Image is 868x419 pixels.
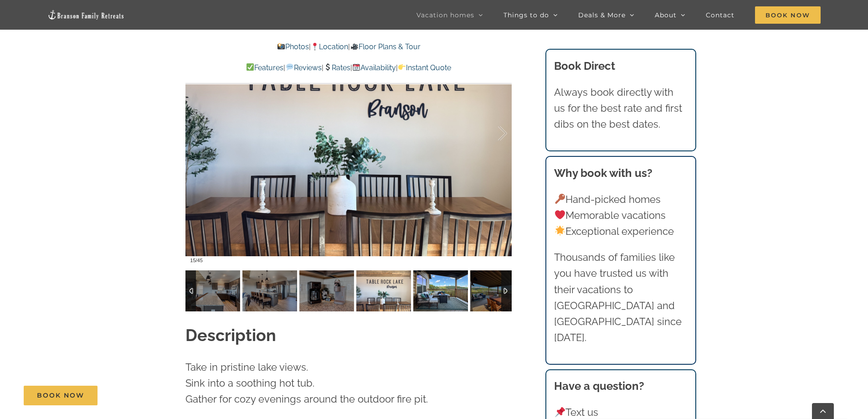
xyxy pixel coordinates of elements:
b: Book Direct [554,59,615,72]
a: Reviews [285,63,321,72]
a: Floor Plans & Tour [350,42,420,51]
span: Vacation homes [416,12,474,18]
img: 💬 [286,63,293,71]
a: Book Now [24,386,98,405]
a: Location [311,42,348,51]
p: | | | | [185,62,512,74]
img: 🌟 [555,226,565,236]
img: 🎥 [351,43,358,50]
img: Branson Family Retreats Logo [47,10,125,20]
span: Book Now [755,6,821,24]
p: | | [185,41,512,53]
img: 🔑 [555,194,565,204]
span: Things to do [503,12,549,18]
span: About [655,12,677,18]
img: 📸 [277,43,285,50]
a: Features [246,63,283,72]
p: Hand-picked homes Memorable vacations Exceptional experience [554,191,687,240]
p: Thousands of families like you have trusted us with their vacations to [GEOGRAPHIC_DATA] and [GEO... [554,249,687,346]
img: 📆 [353,63,360,71]
strong: Have a question? [554,379,644,393]
img: 📌 [555,407,565,417]
img: 📍 [311,43,318,50]
img: Dreamweaver-Cabin-at-Table-Rock-Lake-1015-scaled.jpg-nggid042874-ngg0dyn-120x90-00f0w010c011r110f... [356,270,411,311]
a: Rates [324,63,350,72]
img: 👉 [398,63,406,71]
span: Deals & More [578,12,626,18]
img: Dreamweaver-Cabin-Table-Rock-Lake-2007-scaled.jpg-nggid043194-ngg0dyn-120x90-00f0w010c011r110f110... [470,270,525,311]
span: Contact [706,12,734,18]
img: Dreamweaver-Cabin-at-Table-Rock-Lake-1013-scaled.jpg-nggid042876-ngg0dyn-120x90-00f0w010c011r110f... [242,270,297,311]
img: ❤️ [555,210,565,220]
p: Take in pristine lake views. Sink into a soothing hot tub. Gather for cozy evenings around the ou... [185,359,512,408]
img: ✅ [247,63,254,71]
img: Dreamweaver-Cabin-Table-Rock-Lake-2001-scaled.jpg-nggid043204-ngg0dyn-120x90-00f0w010c011r110f110... [413,270,468,311]
a: Instant Quote [398,63,451,72]
strong: Description [185,326,276,345]
a: Availability [352,63,396,72]
img: 💲 [324,63,331,71]
img: Dreamweaver-Cabin-at-Table-Rock-Lake-1014-scaled.jpg-nggid042875-ngg0dyn-120x90-00f0w010c011r110f... [299,270,354,311]
img: Dreamweaver-Cabin-at-Table-Rock-Lake-1012-scaled.jpg-nggid042877-ngg0dyn-120x90-00f0w010c011r110f... [185,270,240,311]
h3: Why book with us? [554,165,687,181]
a: Photos [277,42,309,51]
p: Always book directly with us for the best rate and first dibs on the best dates. [554,84,687,133]
span: Book Now [37,392,84,399]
